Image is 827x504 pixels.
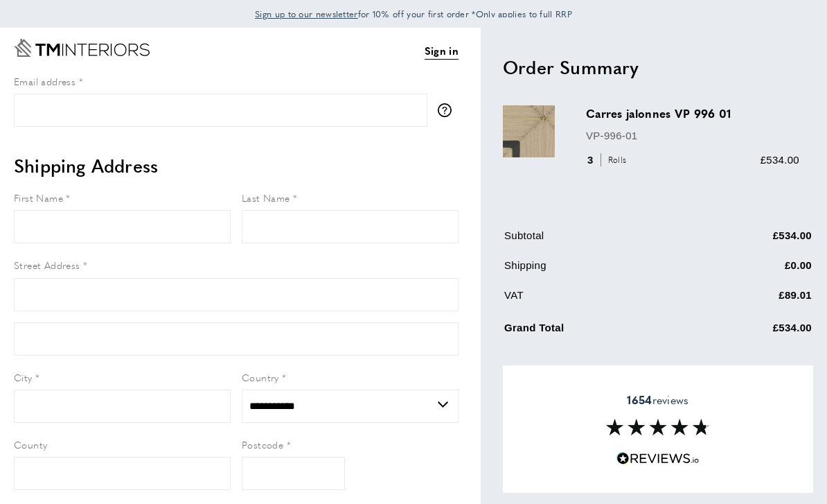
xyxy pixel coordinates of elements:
strong: 1654 [627,392,652,408]
h2: Shipping Address [14,153,459,178]
span: Email address [14,74,75,88]
img: Reviews section [606,419,710,435]
span: reviews [627,393,688,407]
span: Postcode [242,437,283,451]
span: for 10% off your first order *Only applies to full RRP [255,8,572,20]
span: £534.00 [761,154,799,166]
span: Country [242,370,279,384]
div: 3 [586,152,631,168]
img: Carres jalonnes VP 996 01 [503,105,555,157]
h2: Order Summary [503,55,813,80]
a: Sign up to our newsletter [255,7,358,21]
td: £89.01 [691,287,812,314]
td: £534.00 [691,317,812,347]
a: Go to Home page [14,39,150,57]
img: Reviews.io 5 stars [616,452,700,465]
td: Subtotal [504,227,690,254]
td: Shipping [504,257,690,284]
a: Sign in [425,42,459,60]
span: First Name [14,191,63,205]
td: VAT [504,287,690,314]
span: Street Address [14,258,80,272]
td: Grand Total [504,317,690,347]
span: City [14,370,33,384]
td: £534.00 [691,227,812,254]
h3: Carres jalonnes VP 996 01 [586,105,799,121]
td: £0.00 [691,257,812,284]
p: VP-996-01 [586,128,799,144]
span: Rolls [601,153,630,166]
span: Sign up to our newsletter [255,8,358,20]
span: Last Name [242,191,290,205]
button: More information [438,103,459,117]
span: County [14,437,47,451]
